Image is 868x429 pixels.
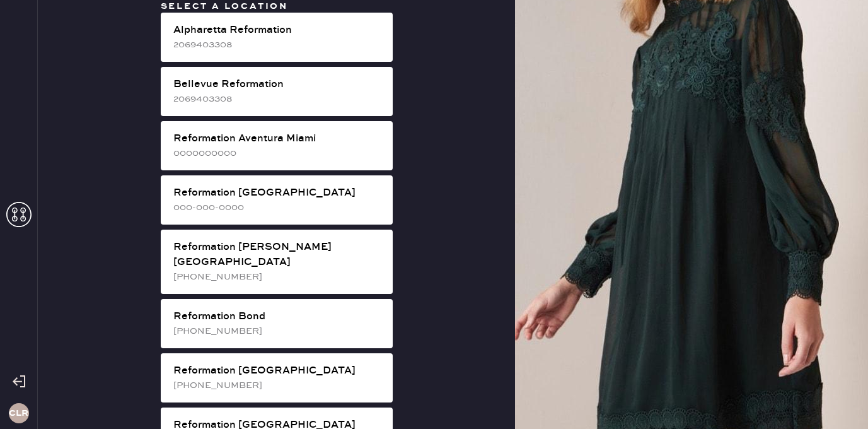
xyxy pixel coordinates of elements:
[173,363,383,379] div: Reformation [GEOGRAPHIC_DATA]
[173,201,383,214] div: 000-000-0000
[161,1,289,12] span: Select a location
[173,77,383,92] div: Bellevue Reformation
[173,379,383,392] div: [PHONE_NUMBER]
[173,131,383,146] div: Reformation Aventura Miami
[9,409,28,418] h3: CLR
[808,372,862,426] iframe: Front Chat
[173,309,383,324] div: Reformation Bond
[173,240,383,270] div: Reformation [PERSON_NAME][GEOGRAPHIC_DATA]
[173,146,383,160] div: 0000000000
[173,92,383,106] div: 2069403308
[173,38,383,52] div: 2069403308
[173,324,383,338] div: [PHONE_NUMBER]
[173,270,383,284] div: [PHONE_NUMBER]
[173,185,383,201] div: Reformation [GEOGRAPHIC_DATA]
[173,23,383,38] div: Alpharetta Reformation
